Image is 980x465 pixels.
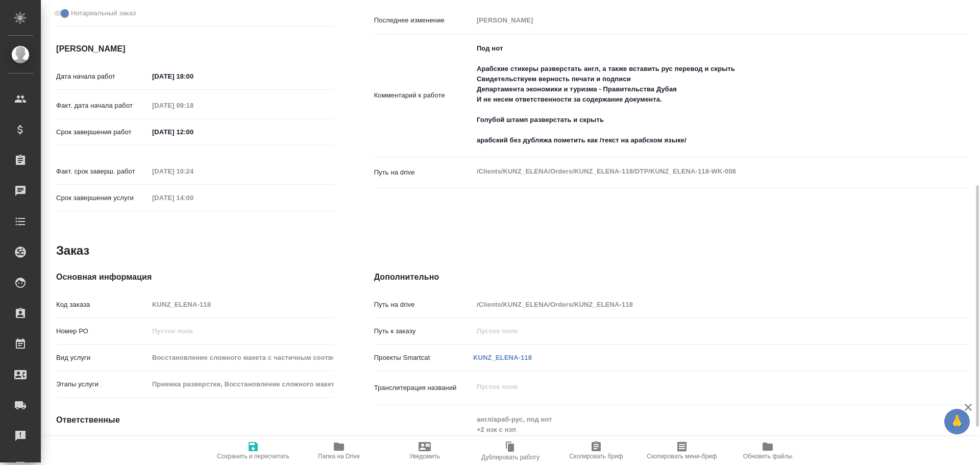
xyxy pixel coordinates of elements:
button: Уведомить [382,436,468,465]
h2: Заказ [56,242,89,259]
h4: Ответственные [56,414,333,426]
input: Пустое поле [149,98,238,113]
p: Транслитерация названий [374,383,473,393]
a: KUNZ_ELENA-118 [473,354,532,361]
span: Нотариальный заказ [71,8,136,18]
span: Папка на Drive [318,453,360,460]
input: Пустое поле [149,377,333,391]
h4: [PERSON_NAME] [56,43,333,55]
p: Путь к заказу [374,326,473,336]
p: Срок завершения работ [56,127,149,137]
p: Срок завершения услуги [56,193,149,203]
input: Пустое поле [473,324,919,338]
button: Обновить файлы [725,436,811,465]
p: Путь на drive [374,300,473,310]
p: Дата начала работ [56,71,149,82]
span: Скопировать мини-бриф [647,453,717,460]
input: Пустое поле [149,297,333,312]
input: ✎ Введи что-нибудь [149,125,238,139]
input: Пустое поле [149,164,238,179]
h4: Основная информация [56,271,333,283]
button: Дублировать работу [468,436,553,465]
input: Пустое поле [473,297,919,312]
span: Скопировать бриф [569,453,623,460]
p: Комментарий к работе [374,90,473,101]
textarea: Под нот Арабские стикеры разверстать англ, а также вставить рус перевод и скрыть Свидетельствуем ... [473,40,919,149]
p: Путь на drive [374,167,473,178]
button: Папка на Drive [296,436,382,465]
h4: Дополнительно [374,271,969,283]
input: Пустое поле [473,13,919,28]
p: Проекты Smartcat [374,353,473,363]
input: Пустое поле [149,350,333,365]
p: Факт. дата начала работ [56,101,149,111]
input: Пустое поле [149,190,238,205]
button: 🙏 [944,409,970,434]
p: Номер РО [56,326,149,336]
span: Уведомить [409,453,440,460]
p: Последнее изменение [374,15,473,26]
p: Этапы услуги [56,379,149,389]
button: Скопировать бриф [553,436,639,465]
input: Пустое поле [149,324,333,338]
input: ✎ Введи что-нибудь [149,69,238,84]
textarea: /Clients/KUNZ_ELENA/Orders/KUNZ_ELENA-118/DTP/KUNZ_ELENA-118-WK-008 [473,163,919,180]
span: Обновить файлы [743,453,793,460]
span: Дублировать работу [481,454,540,461]
span: Сохранить и пересчитать [217,453,289,460]
p: Код заказа [56,300,149,310]
button: Скопировать мини-бриф [639,436,725,465]
button: Сохранить и пересчитать [210,436,296,465]
span: 🙏 [948,411,966,432]
p: Вид услуги [56,353,149,363]
p: Факт. срок заверш. работ [56,166,149,177]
